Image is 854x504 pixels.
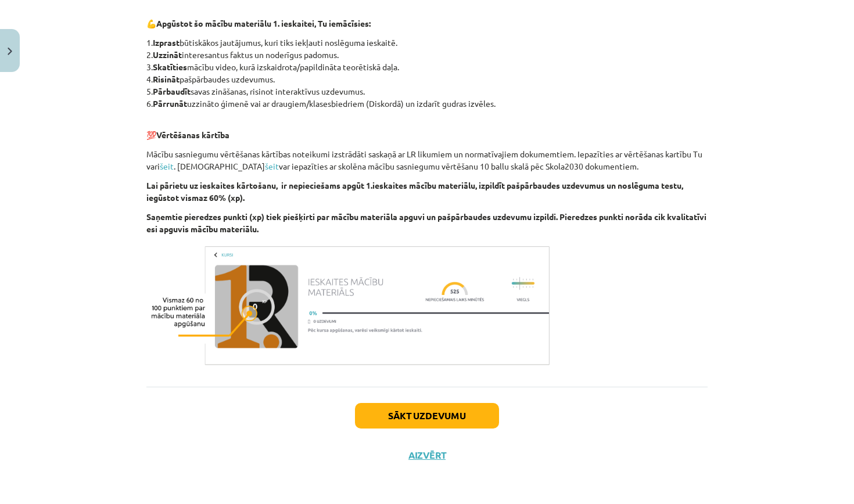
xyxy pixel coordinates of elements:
b: Izprast [153,37,180,48]
p: Mācību sasniegumu vērtēšanas kārtības noteikumi izstrādāti saskaņā ar LR likumiem un normatīvajie... [146,148,708,172]
img: icon-close-lesson-0947bae3869378f0d4975bcd49f059093ad1ed9edebbc8119c70593378902aed.svg [8,48,12,55]
p: 1. būtiskākos jautājumus, kuri tiks iekļauti noslēguma ieskaitē. 2. interesantus faktus un noderī... [146,37,708,110]
p: 💯 [146,117,708,141]
b: Lai pārietu uz ieskaites kārtošanu, ir nepieciešams apgūt 1.ieskaites mācību materiālu, izpildīt ... [146,180,683,203]
button: Sākt uzdevumu [355,403,499,429]
b: Vērtēšanas kārtība [156,129,229,140]
b: Uzzināt [153,49,182,60]
b: Skatīties [153,62,187,72]
b: Saņemtie pieredzes punkti (xp) tiek piešķirti par mācību materiāla apguvi un pašpārbaudes uzdevum... [146,211,706,234]
b: Pārbaudīt [153,86,191,96]
a: šeit [160,161,174,171]
b: Risināt [153,74,180,84]
b: Apgūstot šo mācību materiālu 1. ieskaitei, Tu iemācīsies: [156,18,371,28]
p: 💪 [146,17,708,30]
button: Aizvērt [405,449,449,461]
b: Pārrunāt [153,98,187,109]
a: šeit [265,161,279,171]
